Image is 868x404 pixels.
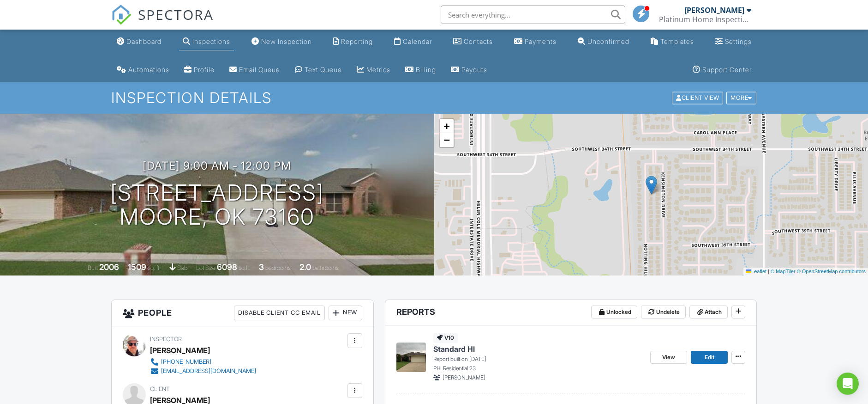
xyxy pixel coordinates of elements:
div: Support Center [702,66,752,73]
span: sq. ft. [148,264,161,271]
div: Payments [525,37,557,45]
div: New [329,306,362,320]
h3: [DATE] 9:00 am - 12:00 pm [143,159,291,172]
span: Built [88,264,98,271]
div: Platinum Home Inspection, LLC [659,15,751,24]
a: Calendar [390,33,436,50]
span: slab [177,264,187,271]
a: [PHONE_NUMBER] [150,357,256,367]
a: Inspections [179,33,234,50]
div: Contacts [464,37,493,45]
div: Disable Client CC Email [234,306,325,320]
a: © MapTiler [771,269,796,274]
span: + [443,120,449,132]
div: More [726,92,756,104]
div: 2006 [99,262,119,272]
a: © OpenStreetMap contributors [797,269,866,274]
span: Inspector [150,336,182,343]
div: Text Queue [305,66,342,73]
a: Zoom out [440,133,454,147]
a: New Inspection [248,33,316,50]
a: Dashboard [113,33,165,50]
a: [EMAIL_ADDRESS][DOMAIN_NAME] [150,367,256,376]
div: [PERSON_NAME] [684,6,744,15]
div: Billing [416,66,436,73]
div: Payouts [461,66,487,73]
a: Reporting [329,33,377,50]
div: [PHONE_NUMBER] [161,358,211,366]
span: | [768,269,769,274]
span: sq.ft. [239,264,250,271]
input: Search everything... [441,6,625,24]
div: Reporting [341,37,373,45]
div: [EMAIL_ADDRESS][DOMAIN_NAME] [161,367,256,375]
div: Open Intercom Messenger [837,373,859,395]
a: Unconfirmed [574,33,633,50]
span: bathrooms [312,264,339,271]
div: 6098 [217,262,237,272]
a: Settings [712,33,755,50]
div: Dashboard [126,37,162,45]
a: Support Center [689,61,755,79]
a: Text Queue [291,61,346,79]
a: Templates [647,33,698,50]
div: Unconfirmed [587,37,629,45]
a: Company Profile [180,61,218,79]
div: 3 [259,262,264,272]
div: Templates [660,37,694,45]
h1: Inspection Details [111,90,757,106]
a: SPECTORA [111,12,214,32]
div: Profile [194,66,215,73]
a: Zoom in [440,119,454,133]
a: Payments [510,33,560,50]
div: [PERSON_NAME] [150,343,210,357]
a: Payouts [447,61,491,79]
h1: [STREET_ADDRESS] Moore, OK 73160 [110,181,324,230]
img: Marker [646,176,657,195]
a: Email Queue [226,61,284,79]
a: Contacts [449,33,497,50]
div: Client View [672,92,723,104]
a: Metrics [353,61,394,79]
a: Billing [401,61,440,79]
span: bedrooms [265,264,291,271]
div: Settings [725,37,752,45]
a: Client View [671,94,725,101]
span: − [443,134,449,146]
div: Metrics [366,66,390,73]
span: SPECTORA [138,5,214,24]
a: Automations (Basic) [113,61,173,79]
span: Lot Size [196,264,216,271]
a: Leaflet [746,269,766,274]
h3: People [112,300,373,326]
div: Calendar [403,37,432,45]
div: Automations [128,66,169,73]
div: 1509 [128,262,146,272]
div: New Inspection [261,37,312,45]
div: Inspections [192,37,230,45]
img: The Best Home Inspection Software - Spectora [111,5,132,25]
div: Email Queue [239,66,280,73]
div: 2.0 [299,262,311,272]
span: Client [150,386,170,392]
